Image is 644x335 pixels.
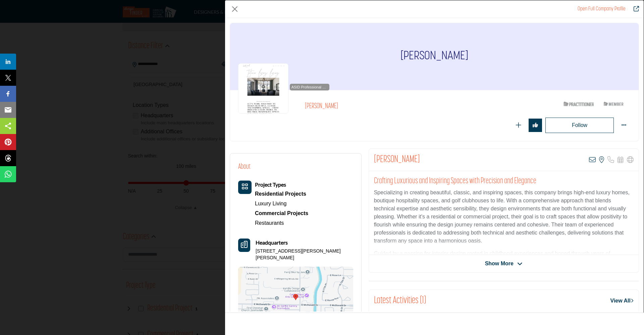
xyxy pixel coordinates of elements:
span: Show More [485,260,514,268]
b: Project Types [255,181,286,188]
h2: [PERSON_NAME] [305,102,489,111]
button: Redirect to login page [512,119,525,132]
a: View All [610,297,634,305]
p: [STREET_ADDRESS][PERSON_NAME][PERSON_NAME] [256,248,353,261]
h1: [PERSON_NAME] [400,23,468,90]
h2: About [238,161,251,173]
a: Redirect to elizabeth-hamill [578,6,626,12]
a: Redirect to elizabeth-hamill [629,5,639,13]
a: Restaurants [255,220,284,226]
h2: Elizabeth Hamill [374,154,420,166]
a: Residential Projects [255,189,308,199]
img: ASID Members [599,100,629,108]
button: Category Icon [238,181,252,194]
button: Redirect to login page [529,119,542,132]
div: Types of projects range from simple residential renovations to highly complex commercial initiati... [255,189,308,199]
button: Close [230,4,240,14]
a: Luxury Living [255,201,286,206]
button: More Options [617,119,631,132]
img: elizabeth-hamill logo [238,63,288,114]
h2: Latest Activities (1) [374,295,426,307]
h2: Crafting Luxurious and Inspiring Spaces with Precision and Elegance [374,176,634,186]
img: Location Map [238,267,353,334]
p: Specializing in creating beautiful, classic, and inspiring spaces, this company brings high-end l... [374,189,634,245]
div: Involve the design, construction, or renovation of spaces used for business purposes such as offi... [255,208,308,218]
a: Project Types [255,182,286,188]
p: Guided by a passion for interior design rooted in childhood experiences and honed through years o... [374,250,634,322]
a: Commercial Projects [255,208,308,218]
b: Headquarters [256,239,288,247]
button: Redirect to login [545,118,614,133]
img: ASID Qualified Practitioners [563,100,594,108]
button: Headquarter icon [238,239,250,252]
span: ASID Professional Practitioner [291,84,328,90]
